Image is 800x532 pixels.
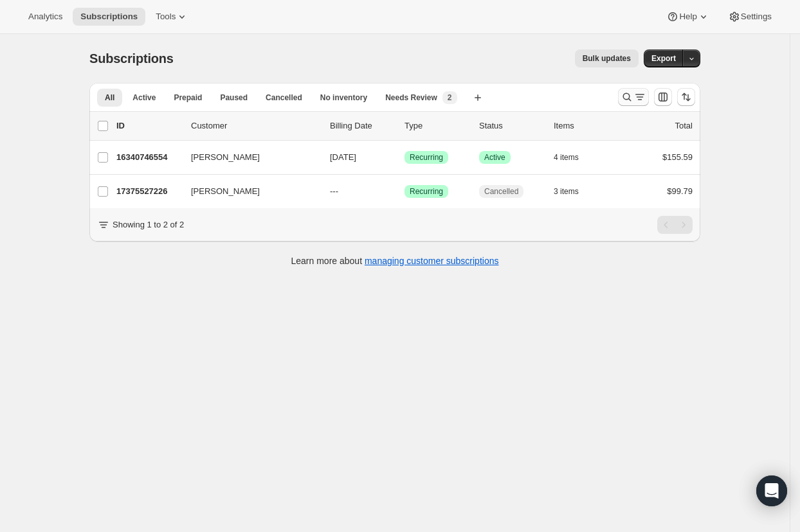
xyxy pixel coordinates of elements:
span: Bulk updates [583,53,631,64]
span: Subscriptions [80,12,138,22]
span: Subscriptions [89,51,174,66]
span: [DATE] [330,152,356,162]
button: Bulk updates [575,49,639,67]
button: Customize table column order and visibility [654,88,672,106]
button: Help [659,8,717,26]
span: All [105,93,114,103]
button: [PERSON_NAME] [183,181,312,202]
button: Create new view [468,89,488,107]
span: [PERSON_NAME] [191,151,260,164]
p: 16340746554 [116,151,181,164]
span: Analytics [28,12,62,22]
span: Help [679,12,696,22]
span: 3 items [554,186,579,197]
div: Items [554,120,618,132]
div: 17375527226[PERSON_NAME]---SuccessRecurringCancelled3 items$99.79 [116,182,693,200]
button: Sort the results [677,88,695,106]
nav: Pagination [657,216,693,234]
div: Type [405,120,469,132]
span: Needs Review [385,93,437,103]
div: Open Intercom Messenger [756,475,787,506]
span: Active [132,93,156,103]
p: Learn more about [291,254,499,267]
p: 17375527226 [116,185,181,198]
span: 4 items [554,152,579,163]
p: Total [675,120,693,132]
button: Search and filter results [618,88,649,106]
span: Prepaid [174,93,202,103]
span: Export [651,53,676,64]
div: IDCustomerBilling DateTypeStatusItemsTotal [116,120,693,132]
span: Recurring [410,186,443,197]
p: Status [479,120,543,132]
button: Analytics [21,8,70,26]
span: $99.79 [667,186,693,196]
p: Showing 1 to 2 of 2 [113,218,184,231]
a: managing customer subscriptions [365,256,499,266]
span: Recurring [410,152,443,163]
span: $155.59 [662,152,693,162]
span: Settings [741,12,772,22]
span: Tools [156,12,176,22]
span: Cancelled [484,186,518,197]
span: --- [330,186,338,196]
button: [PERSON_NAME] [183,147,312,168]
p: Billing Date [330,120,394,132]
p: Customer [191,120,320,132]
button: 3 items [554,182,593,200]
div: 16340746554[PERSON_NAME][DATE]SuccessRecurringSuccessActive4 items$155.59 [116,148,693,166]
p: ID [116,120,181,132]
button: 4 items [554,148,593,166]
span: [PERSON_NAME] [191,185,260,198]
button: Export [644,49,684,67]
button: Tools [148,8,196,26]
span: No inventory [320,93,367,103]
span: Cancelled [266,93,302,103]
span: Active [484,152,505,163]
span: Paused [220,93,248,103]
button: Subscriptions [73,8,145,26]
span: 2 [448,93,452,103]
button: Settings [720,8,779,26]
